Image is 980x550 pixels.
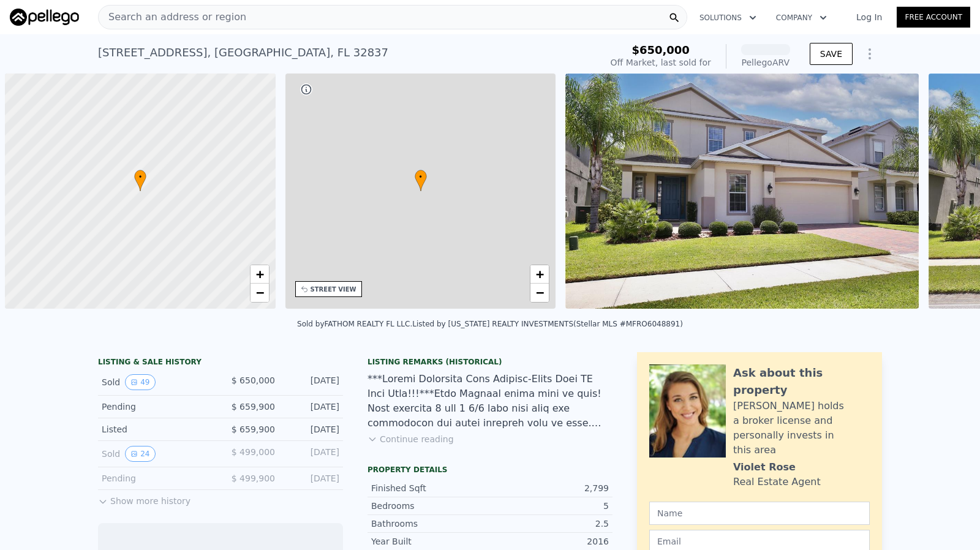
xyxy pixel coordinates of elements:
[285,401,339,413] div: [DATE]
[490,482,609,494] div: 2,799
[134,170,146,191] div: •
[98,44,388,61] div: [STREET_ADDRESS] , [GEOGRAPHIC_DATA] , FL 32837
[842,11,897,23] a: Log In
[232,424,275,434] span: $ 659,900
[98,490,190,507] button: Show more history
[102,374,211,390] div: Sold
[415,171,427,183] span: •
[367,465,612,475] div: Property details
[733,460,796,475] div: Violet Rose
[232,447,275,457] span: $ 499,000
[733,364,870,399] div: Ask about this property
[858,42,882,66] button: Show Options
[125,446,155,462] button: View historical data
[490,500,609,512] div: 5
[134,171,146,183] span: •
[371,535,490,548] div: Year Built
[102,472,211,484] div: Pending
[649,502,870,525] input: Name
[125,374,155,390] button: View historical data
[102,446,211,462] div: Sold
[251,265,269,284] a: Zoom in
[741,56,790,69] div: Pellego ARV
[285,423,339,435] div: [DATE]
[733,475,821,489] div: Real Estate Agent
[490,518,609,530] div: 2.5
[285,446,339,462] div: [DATE]
[690,7,766,29] button: Solutions
[733,399,870,458] div: [PERSON_NAME] holds a broker license and personally invests in this area
[98,357,343,369] div: LISTING & SALE HISTORY
[530,265,549,284] a: Zoom in
[490,535,609,548] div: 2016
[530,284,549,302] a: Zoom out
[415,170,427,191] div: •
[232,473,275,483] span: $ 499,900
[371,482,490,494] div: Finished Sqft
[412,320,683,328] div: Listed by [US_STATE] REALTY INVESTMENTS (Stellar MLS #MFRO6048891)
[371,500,490,512] div: Bedrooms
[251,284,269,302] a: Zoom out
[631,43,690,56] span: $650,000
[102,423,211,435] div: Listed
[367,372,612,431] div: ***Loremi Dolorsita Cons Adipisc-Elits Doei TE Inci Utla!!!***Etdo Magnaal enima mini ve quis! No...
[10,9,79,26] img: Pellego
[611,56,711,69] div: Off Market, last sold for
[810,43,853,65] button: SAVE
[99,10,246,24] span: Search an address or region
[897,7,970,28] a: Free Account
[255,266,263,282] span: +
[232,402,275,412] span: $ 659,900
[565,73,919,309] img: Sale: 47482294 Parcel: 46674826
[102,401,211,413] div: Pending
[311,285,356,294] div: STREET VIEW
[285,472,339,484] div: [DATE]
[536,266,544,282] span: +
[371,518,490,530] div: Bathrooms
[766,7,837,29] button: Company
[255,285,263,300] span: −
[536,285,544,300] span: −
[367,433,454,445] button: Continue reading
[297,320,412,328] div: Sold by FATHOM REALTY FL LLC .
[285,374,339,390] div: [DATE]
[367,357,612,367] div: Listing Remarks (Historical)
[232,375,275,385] span: $ 650,000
